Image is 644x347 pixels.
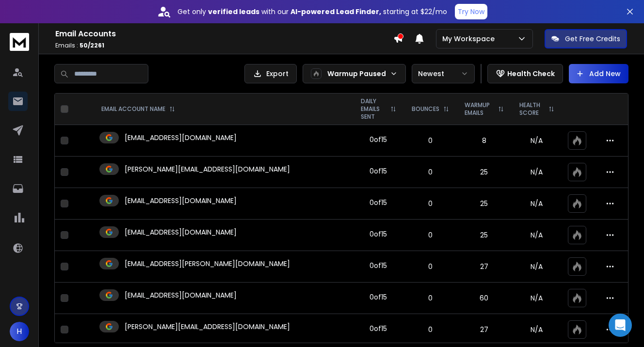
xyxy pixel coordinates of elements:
[457,125,512,157] td: 8
[517,293,556,303] p: N/A
[125,290,237,300] p: [EMAIL_ADDRESS][DOMAIN_NAME]
[487,64,563,83] button: Health Check
[565,34,620,44] p: Get Free Credits
[55,28,393,40] h1: Email Accounts
[465,101,494,117] p: WARMUP EMAILS
[101,105,175,113] div: EMAIL ACCOUNT NAME
[517,325,556,334] p: N/A
[457,251,512,283] td: 27
[457,314,512,346] td: 27
[442,34,499,44] p: My Workspace
[10,33,29,51] img: logo
[410,230,451,240] p: 0
[569,64,628,83] button: Add New
[410,325,451,334] p: 0
[370,135,387,144] div: 0 of 15
[80,41,104,49] span: 50 / 2261
[370,166,387,176] div: 0 of 15
[412,64,475,83] button: Newest
[361,97,386,121] p: DAILY EMAILS SENT
[177,7,447,16] p: Get only with our starting at $22/mo
[609,314,632,337] div: Open Intercom Messenger
[125,164,290,174] p: [PERSON_NAME][EMAIL_ADDRESS][DOMAIN_NAME]
[517,167,556,177] p: N/A
[410,262,451,271] p: 0
[55,42,393,49] p: Emails :
[244,64,297,83] button: Export
[125,259,290,268] p: [EMAIL_ADDRESS][PERSON_NAME][DOMAIN_NAME]
[507,69,555,79] p: Health Check
[517,136,556,145] p: N/A
[290,7,381,16] strong: AI-powered Lead Finder,
[125,196,237,205] p: [EMAIL_ADDRESS][DOMAIN_NAME]
[519,101,545,117] p: HEALTH SCORE
[517,262,556,271] p: N/A
[517,230,556,240] p: N/A
[125,322,290,331] p: [PERSON_NAME][EMAIL_ADDRESS][DOMAIN_NAME]
[327,69,386,79] p: Warmup Paused
[10,322,29,341] button: H
[370,198,387,207] div: 0 of 15
[455,4,487,19] button: Try Now
[412,105,439,113] p: BOUNCES
[457,188,512,220] td: 25
[457,283,512,314] td: 60
[125,227,237,237] p: [EMAIL_ADDRESS][DOMAIN_NAME]
[410,167,451,177] p: 0
[457,157,512,188] td: 25
[458,7,484,16] p: Try Now
[410,293,451,303] p: 0
[410,136,451,145] p: 0
[370,229,387,239] div: 0 of 15
[457,220,512,251] td: 25
[125,133,237,142] p: [EMAIL_ADDRESS][DOMAIN_NAME]
[410,199,451,208] p: 0
[370,324,387,333] div: 0 of 15
[370,292,387,302] div: 0 of 15
[370,261,387,270] div: 0 of 15
[517,199,556,208] p: N/A
[208,7,259,16] strong: verified leads
[545,29,627,48] button: Get Free Credits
